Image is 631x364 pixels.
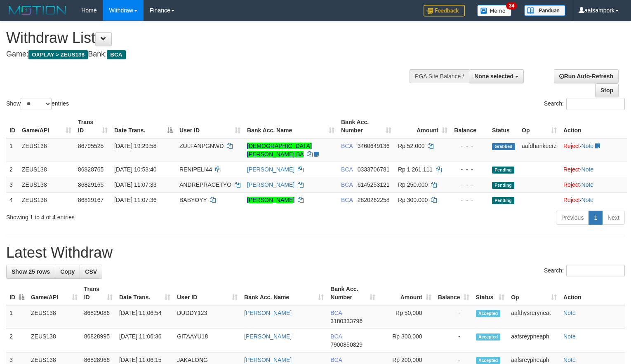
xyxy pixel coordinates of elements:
td: 1 [6,305,28,329]
th: Balance: activate to sort column ascending [435,282,473,305]
a: Run Auto-Refresh [554,69,619,83]
span: Pending [492,182,514,189]
th: User ID: activate to sort column ascending [176,115,244,138]
td: Rp 50,000 [379,305,434,329]
span: Copy 2820262258 to clipboard [358,197,390,203]
td: ZEUS138 [28,329,81,352]
th: Bank Acc. Name: activate to sort column ascending [241,282,327,305]
span: BCA [107,50,125,59]
div: - - - [454,165,485,174]
td: · [560,138,627,162]
th: Action [560,115,627,138]
a: Previous [556,211,589,225]
a: Reject [563,166,580,173]
div: - - - [454,142,485,150]
a: Next [602,211,625,225]
div: PGA Site Balance / [410,69,469,83]
th: Trans ID: activate to sort column ascending [81,282,116,305]
td: 3 [6,177,19,192]
td: [DATE] 11:06:36 [116,329,174,352]
th: Date Trans.: activate to sort column descending [111,115,176,138]
span: Rp 250.000 [398,181,428,188]
h1: Latest Withdraw [6,244,625,261]
th: Amount: activate to sort column ascending [379,282,434,305]
span: Pending [492,197,514,204]
span: Rp 1.261.111 [398,166,433,173]
a: Stop [595,83,619,97]
span: [DATE] 11:07:33 [114,181,156,188]
label: Show entries [6,98,69,110]
span: ZULFANPGNWD [179,143,224,149]
span: Rp 300.000 [398,197,428,203]
a: [PERSON_NAME] [244,357,292,363]
th: Balance [451,115,489,138]
td: ZEUS138 [28,305,81,329]
td: ZEUS138 [19,162,75,177]
th: Bank Acc. Name: activate to sort column ascending [244,115,338,138]
img: Button%20Memo.svg [477,5,512,16]
th: Date Trans.: activate to sort column ascending [116,282,174,305]
label: Search: [544,98,625,110]
span: Copy 3180333796 to clipboard [330,318,363,324]
th: Trans ID: activate to sort column ascending [75,115,111,138]
th: ID [6,115,19,138]
th: Bank Acc. Number: activate to sort column ascending [327,282,379,305]
span: Rp 52.000 [398,143,425,149]
a: Note [563,333,576,340]
a: [DEMOGRAPHIC_DATA][PERSON_NAME] BA [247,143,312,157]
a: Copy [55,265,80,279]
a: [PERSON_NAME] [247,181,294,188]
div: - - - [454,181,485,189]
a: [PERSON_NAME] [247,197,294,203]
th: Status [489,115,518,138]
td: ZEUS138 [19,138,75,162]
span: Accepted [476,357,501,364]
label: Search: [544,265,625,277]
span: Copy 6145253121 to clipboard [358,181,390,188]
a: Note [563,357,576,363]
td: 86829086 [81,305,116,329]
a: 1 [589,211,603,225]
span: BCA [341,197,353,203]
img: MOTION_logo.png [6,4,69,16]
span: Show 25 rows [12,268,50,275]
span: [DATE] 11:07:36 [114,197,156,203]
span: [DATE] 10:53:40 [114,166,156,173]
span: 34 [506,2,517,9]
a: [PERSON_NAME] [244,333,292,340]
a: Note [582,197,594,203]
div: - - - [454,196,485,204]
span: None selected [474,73,513,80]
a: Note [563,310,576,316]
img: panduan.png [524,5,565,16]
span: OXPLAY > ZEUS138 [28,50,88,59]
td: ZEUS138 [19,192,75,207]
span: Copy [60,268,75,275]
span: Copy 3460649136 to clipboard [358,143,390,149]
span: Accepted [476,310,501,317]
a: CSV [80,265,102,279]
span: BABYOYY [179,197,207,203]
span: BCA [341,143,353,149]
h4: Game: Bank: [6,50,412,59]
span: [DATE] 19:29:58 [114,143,156,149]
span: 86795525 [78,143,104,149]
th: Bank Acc. Number: activate to sort column ascending [338,115,395,138]
a: Note [582,166,594,173]
span: 86828765 [78,166,104,173]
th: ID: activate to sort column descending [6,282,28,305]
th: Op: activate to sort column ascending [508,282,560,305]
th: Game/API: activate to sort column ascending [19,115,75,138]
span: RENIPELI44 [179,166,212,173]
span: Copy 7900850829 to clipboard [330,341,363,348]
img: Feedback.jpg [424,5,465,16]
span: Accepted [476,333,501,341]
td: 1 [6,138,19,162]
span: Pending [492,167,514,174]
td: ZEUS138 [19,177,75,192]
span: Copy 0333706781 to clipboard [358,166,390,173]
span: Grabbed [492,143,515,150]
a: Note [582,181,594,188]
span: BCA [330,310,342,316]
a: [PERSON_NAME] [244,310,292,316]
